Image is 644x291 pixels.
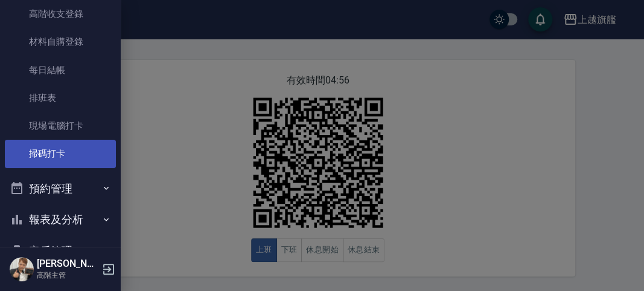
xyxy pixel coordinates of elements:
[5,204,116,235] button: 報表及分析
[5,173,116,204] button: 預約管理
[37,258,98,270] h5: [PERSON_NAME]
[37,270,98,281] p: 高階主管
[5,140,116,168] a: 掃碼打卡
[5,56,116,84] a: 每日結帳
[5,84,116,112] a: 排班表
[5,235,116,267] button: 客戶管理
[10,257,34,281] img: Person
[5,28,116,56] a: 材料自購登錄
[5,112,116,140] a: 現場電腦打卡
